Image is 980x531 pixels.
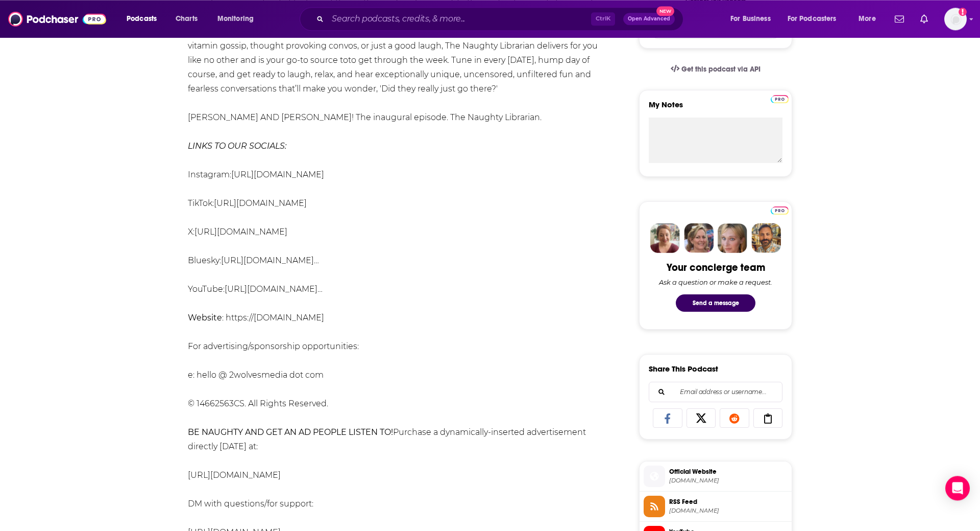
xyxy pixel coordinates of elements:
[309,7,693,31] div: Search podcasts, credits, & more...
[859,12,876,26] span: More
[176,12,198,26] span: Charts
[650,223,680,253] img: Sydney Profile
[653,408,682,428] a: Share on Facebook
[944,8,967,30] button: Show profile menu
[916,10,932,28] a: Show notifications dropdown
[851,11,889,27] button: open menu
[753,408,783,428] a: Copy Link
[644,466,788,487] a: Official Website[DOMAIN_NAME]
[667,261,765,274] div: Your concierge team
[781,11,851,27] button: open menu
[891,10,908,28] a: Show notifications dropdown
[959,8,967,16] svg: Add a profile image
[663,57,769,82] a: Get this podcast via API
[687,408,716,428] a: Share on X/Twitter
[188,427,393,437] strong: BE NAUGHTY AND GET AN AD PEOPLE LISTEN TO!
[945,476,970,500] div: Open Intercom Messenger
[730,12,771,26] span: For Business
[771,95,789,103] img: Podchaser Pro
[231,170,324,179] a: [URL][DOMAIN_NAME]⁠
[788,12,837,26] span: For Podcasters
[771,205,789,215] a: Pro website
[723,11,783,27] button: open menu
[656,6,675,16] span: New
[644,496,788,517] a: RSS Feed[DOMAIN_NAME]
[681,65,761,74] span: Get this podcast via API
[210,11,267,27] button: open menu
[328,11,591,27] input: Search podcasts, credits, & more...
[659,278,772,286] div: Ask a question or make a request.
[649,382,782,402] div: Search followers
[628,16,670,21] span: Open Advanced
[188,141,286,151] em: LINKS TO OUR SOCIALS:
[119,11,170,27] button: open menu
[718,223,747,253] img: Jules Profile
[169,11,204,27] a: Charts
[221,256,319,265] a: [URL][DOMAIN_NAME]…
[188,470,281,480] a: [URL][DOMAIN_NAME]
[194,227,287,237] a: [URL][DOMAIN_NAME]
[771,94,789,103] a: Pro website
[771,206,789,215] img: Podchaser Pro
[188,313,222,322] strong: Website
[669,477,788,484] span: thenaughtylibrarian.ca
[591,12,615,26] span: Ctrl K
[944,8,967,30] span: Logged in as jfalkner
[751,223,781,253] img: Jon Profile
[127,12,157,26] span: Podcasts
[669,467,788,476] span: Official Website
[226,313,324,322] a: https://⁠[DOMAIN_NAME]
[669,497,788,506] span: RSS Feed
[657,382,774,402] input: Email address or username...
[214,198,307,208] a: [URL][DOMAIN_NAME]
[217,12,254,26] span: Monitoring
[944,8,967,30] img: User Profile
[649,100,782,118] label: My Notes
[720,408,749,428] a: Share on Reddit
[649,364,718,374] h3: Share This Podcast
[8,9,106,29] img: Podchaser - Follow, Share and Rate Podcasts
[225,284,323,294] a: [URL][DOMAIN_NAME]…
[669,507,788,515] span: media.rss.com
[684,223,714,253] img: Barbara Profile
[623,13,675,25] button: Open AdvancedNew
[676,294,755,312] button: Send a message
